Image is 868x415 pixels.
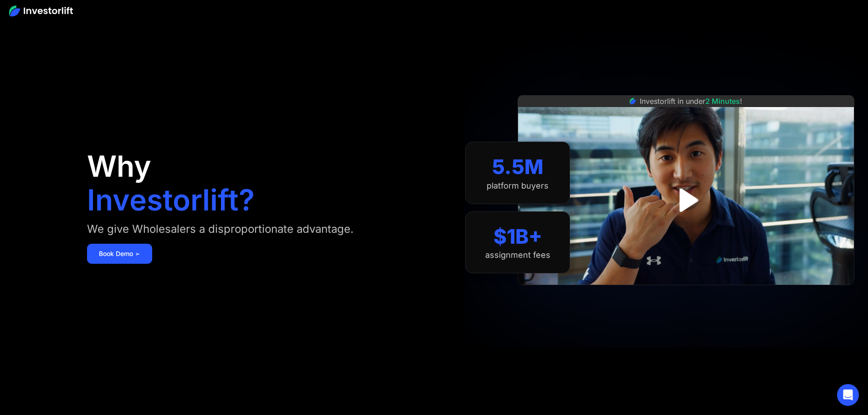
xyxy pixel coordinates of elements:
iframe: Customer reviews powered by Trustpilot [618,290,755,301]
div: Open Intercom Messenger [837,384,859,406]
div: assignment fees [485,250,550,260]
h1: Why [87,152,151,181]
div: 5.5M [492,155,544,179]
a: open lightbox [666,180,706,220]
div: $1B+ [493,225,542,249]
a: Book Demo ➢ [87,244,152,264]
span: 2 Minutes [705,97,740,106]
div: We give Wholesalers a disproportionate advantage. [87,222,354,236]
div: Investorlift in under ! [640,96,742,107]
h1: Investorlift? [87,185,255,215]
div: platform buyers [487,181,549,191]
